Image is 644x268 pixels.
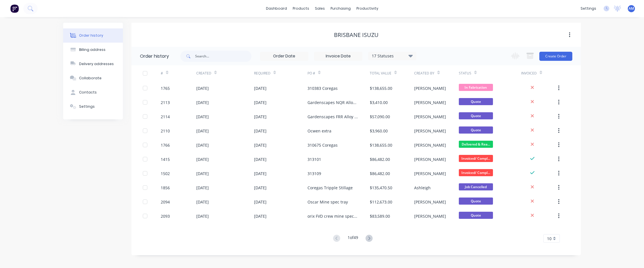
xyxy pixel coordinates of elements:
div: Status [459,71,471,76]
div: Delivery addresses [79,61,114,67]
div: [DATE] [196,128,209,134]
span: Quote [459,126,493,134]
div: [PERSON_NAME] [414,114,446,120]
div: Order history [79,33,103,38]
div: # [161,71,163,76]
img: Factory [10,4,19,13]
div: $57,090.00 [370,114,390,120]
div: Ashleigh [414,185,431,191]
div: [DATE] [196,171,209,176]
div: [PERSON_NAME] [414,142,446,148]
a: dashboard [263,4,290,13]
input: Invoice Date [314,52,362,61]
div: [DATE] [254,156,267,162]
div: PO # [307,71,315,76]
div: Gardenscapes NQR Alloy tipper [307,99,358,105]
div: 313101 [307,156,321,162]
div: 313109 [307,171,321,176]
div: [DATE] [254,128,267,134]
input: Search... [195,51,251,62]
button: Billing address [63,43,123,57]
div: $86,482.00 [370,156,390,162]
div: $138,655.00 [370,142,392,148]
div: 2113 [161,99,170,105]
span: Quote [459,112,493,119]
div: $112,673.00 [370,199,392,205]
div: 2114 [161,114,170,120]
div: [DATE] [254,171,267,176]
div: 2110 [161,128,170,134]
span: Quote [459,198,493,205]
div: [DATE] [196,85,209,91]
div: 1856 [161,185,170,191]
div: Total Value [370,65,414,81]
div: Gardenscapes FRR Alloy tipper [307,114,358,120]
div: [DATE] [196,213,209,219]
div: [PERSON_NAME] [414,171,446,176]
div: [DATE] [196,142,209,148]
span: Job Cancelled [459,183,493,190]
div: 1766 [161,142,170,148]
div: sales [312,4,328,13]
div: [DATE] [254,185,267,191]
div: Created [196,65,254,81]
div: Created [196,71,211,76]
div: $86,482.00 [370,171,390,176]
div: 1502 [161,171,170,176]
span: Invoiced/ Compl... [459,169,493,176]
div: $3,410.00 [370,99,388,105]
div: Invoiced [521,65,557,81]
div: $83,589.00 [370,213,390,219]
div: [DATE] [254,99,267,105]
div: Settings [79,104,95,109]
span: Delivered & Rea... [459,141,493,148]
button: Create Order [539,52,572,61]
div: [DATE] [254,142,267,148]
div: Oscar Mine spec tray [307,199,348,205]
div: 17 Statuses [368,53,416,59]
div: Collaborate [79,76,102,81]
div: [DATE] [254,85,267,91]
div: Ocwen extra [307,128,331,134]
div: Created By [414,71,434,76]
span: Invoiced/ Compl... [459,155,493,162]
span: AM [629,6,634,11]
button: Order history [63,28,123,43]
div: Required [254,65,307,81]
button: Settings [63,99,123,114]
div: Invoiced [521,71,537,76]
div: Total Value [370,71,391,76]
div: Created By [414,65,459,81]
div: [DATE] [254,213,267,219]
div: $138,655.00 [370,85,392,91]
div: orix FVD crew mine spec tray [307,213,358,219]
input: Order Date [260,52,308,61]
div: 1765 [161,85,170,91]
button: Delivery addresses [63,57,123,71]
div: [DATE] [254,114,267,120]
span: Quote [459,212,493,219]
div: [DATE] [196,99,209,105]
div: settings [578,4,599,13]
div: [DATE] [254,199,267,205]
div: [DATE] [196,114,209,120]
div: Order history [140,53,169,60]
button: Collaborate [63,71,123,85]
div: Status [459,65,521,81]
div: $135,470.50 [370,185,392,191]
div: [PERSON_NAME] [414,199,446,205]
div: [DATE] [196,185,209,191]
div: 2094 [161,199,170,205]
div: Coregas Tripple Stillage [307,185,353,191]
div: products [290,4,312,13]
div: Billing address [79,47,106,52]
div: purchasing [328,4,354,13]
div: [DATE] [196,156,209,162]
div: [DATE] [196,199,209,205]
div: 1 of 49 [348,234,358,243]
div: Brisbane Isuzu [334,32,379,38]
span: In Fabrication [459,84,493,91]
div: Required [254,71,271,76]
div: # [161,65,196,81]
div: [PERSON_NAME] [414,128,446,134]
